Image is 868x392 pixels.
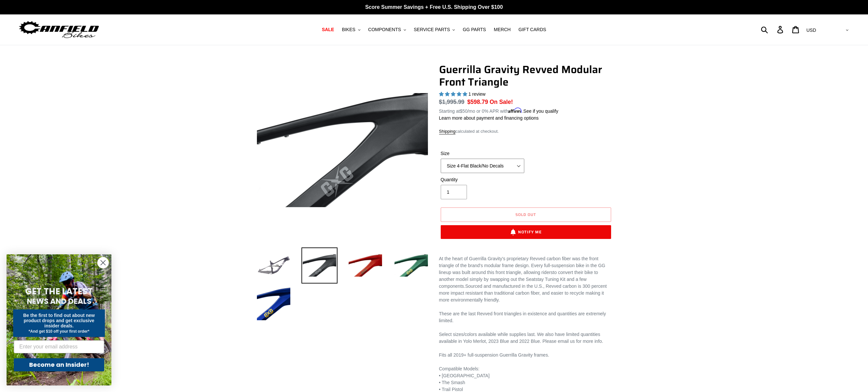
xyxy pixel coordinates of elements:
[338,25,363,34] button: BIKES
[439,99,465,105] s: $1,995.99
[365,25,409,34] button: COMPONENTS
[439,256,606,275] span: At the heart of Guerrilla Gravity's proprietary Revved carbon fiber was the front triangle of the...
[256,247,292,284] img: Load image into Gallery viewer, Guerrilla Gravity Revved Modular Front Triangle
[342,27,355,32] span: BIKES
[764,22,781,37] input: Search
[439,63,613,88] h1: Guerrilla Gravity Revved Modular Front Triangle
[14,358,104,371] button: Become an Insider!
[515,211,536,218] span: Sold out
[439,255,613,304] div: Sourced and manufactured in the U.S., Revved carbon is 300 percent more impact resistant than tra...
[347,247,383,284] img: Load image into Gallery viewer, Guerrilla Gravity Revved Modular Front Triangle
[439,365,613,372] div: Compatible Models:
[301,247,338,284] img: Load image into Gallery viewer, Guerrilla Gravity Revved Modular Front Triangle
[468,91,485,97] span: 1 review
[414,27,450,32] span: SERVICE PARTS
[14,340,104,353] input: Enter your email address
[491,25,514,34] a: MERCH
[25,285,93,297] span: GET THE LATEST
[460,108,467,114] span: $50
[439,115,539,121] a: Learn more about payment and financing options
[256,285,292,322] img: Load image into Gallery viewer, Guerrilla Gravity Revved Modular Front Triangle
[439,129,456,134] a: Shipping
[439,106,558,115] p: Starting at /mo or 0% APR with .
[97,257,109,268] button: Close dialog
[490,98,513,106] span: On Sale!
[18,19,100,40] img: Canfield Bikes
[439,310,613,324] div: These are the last Revved front triangles in existence and quantities are extremely limited.
[463,27,486,32] span: GG PARTS
[27,296,91,306] span: NEWS AND DEALS
[411,25,458,34] button: SERVICE PARTS
[439,352,613,359] div: Fits all 2019+ full-suspension Guerrilla Gravity frames.
[439,128,613,135] div: calculated at checkout.
[439,91,469,97] span: 5.00 stars
[439,331,613,345] div: Select sizes/colors available while supplies last. We also have limited quantities available in Y...
[393,247,429,284] img: Load image into Gallery viewer, Guerrilla Gravity Revved Modular Front Triangle
[515,25,550,34] a: GIFT CARDS
[441,207,611,222] button: Sold out
[439,372,613,379] div: • [GEOGRAPHIC_DATA]
[439,270,598,289] span: to convert their bike to another model simply by swapping out the Seatstay Tuning Kit and a few c...
[508,108,522,113] span: Affirm
[441,150,524,157] label: Size
[23,313,95,328] span: Be the first to find out about new product drops and get exclusive insider deals.
[322,27,334,32] span: SALE
[318,25,337,34] a: SALE
[29,329,89,334] span: *And get $10 off your first order*
[459,25,489,34] a: GG PARTS
[467,99,488,105] span: $598.79
[441,176,524,183] label: Quantity
[518,27,546,32] span: GIFT CARDS
[441,225,611,239] button: Notify Me
[523,108,558,114] a: See if you qualify - Learn more about Affirm Financing (opens in modal)
[494,27,511,32] span: MERCH
[368,27,401,32] span: COMPONENTS
[439,379,613,386] div: • The Smash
